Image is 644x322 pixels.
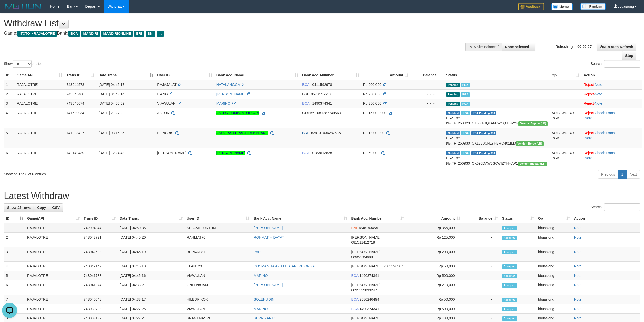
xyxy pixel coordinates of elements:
td: bbuasiong [536,233,572,247]
span: [PERSON_NAME] [351,264,380,268]
span: RAJAJALAT [157,83,177,87]
td: bbuasiong [536,247,572,262]
td: - [462,280,500,295]
td: bbuasiong [536,262,572,271]
a: [PERSON_NAME] [254,283,283,287]
span: MANDIRIONLINE [101,31,133,37]
div: PGA Site Balance / [465,43,502,51]
td: ELAN123 [185,262,252,271]
span: Rp 250.000 [363,92,381,96]
th: User ID: activate to sort column ascending [185,214,252,223]
span: [PERSON_NAME] [351,316,380,320]
b: PGA Ref. No: [446,156,461,165]
th: Bank Acc. Number: activate to sort column ascending [349,214,406,223]
td: 6 [4,280,25,295]
img: Feedback.jpg [518,3,544,10]
span: 743044573 [66,83,84,87]
a: MARINO [216,101,230,105]
td: [DATE] 04:33:17 [118,295,185,304]
td: 742994044 [82,223,118,233]
span: [DATE] 12:24:43 [99,151,124,155]
span: Rp 200.000 [363,83,381,87]
td: Rp 210,000 [406,280,462,295]
th: Game/API: activate to sort column ascending [15,70,65,80]
td: 743041788 [82,271,118,280]
a: Reject [584,151,594,155]
button: Open LiveChat chat widget [2,2,17,17]
td: RAJALOTRE [15,99,65,108]
a: Reject [584,131,594,135]
a: SUPRIYANTO [254,316,276,320]
td: RAJALOTRE [25,304,82,314]
th: Status [444,70,550,80]
span: 742149439 [66,151,84,155]
span: Copy 0411592978 to clipboard [312,83,332,87]
span: Accepted [502,250,517,254]
span: Copy 081287749569 to clipboard [317,111,341,115]
th: Op: activate to sort column ascending [550,70,582,80]
a: Previous [598,170,618,179]
a: Reject [584,111,594,115]
span: Copy 0895325499911 to clipboard [351,255,377,259]
div: Showing 1 to 6 of 6 entries [4,170,264,177]
td: ONLEN8JAM [185,280,252,295]
span: BRI [302,131,308,135]
td: - [462,247,500,262]
span: Grabbed [446,151,460,155]
strong: 00:00:07 [577,44,592,48]
td: [DATE] 04:50:35 [118,223,185,233]
span: 741903427 [66,131,84,135]
td: · · [582,128,642,148]
td: RAJALOTRE [25,223,82,233]
td: · · [582,108,642,128]
span: CSV [52,206,60,210]
span: Copy 1490374341 to clipboard [359,307,379,311]
td: bbuasiong [536,223,572,233]
span: BCA [302,101,309,105]
span: ITANG [157,92,168,96]
span: BCA [351,307,358,311]
td: RAJALOTRE [15,80,65,90]
b: PGA Ref. No: [446,136,461,145]
td: - [462,223,500,233]
th: Bank Acc. Number: activate to sort column ascending [300,70,361,80]
td: VIAWULAN [185,271,252,280]
td: RAJALOTRE [15,128,65,148]
td: RAJALOTRE [25,262,82,271]
td: RAHMAT76 [185,233,252,247]
span: Pending [446,83,460,87]
td: bbuasiong [536,280,572,295]
a: Note [595,83,602,87]
span: BCA [351,274,358,278]
span: Marked by bbuasiong [461,92,470,97]
span: Copy 1490374341 to clipboard [312,101,332,105]
a: [PERSON_NAME] [216,151,245,155]
img: Button%20Memo.svg [551,3,573,10]
input: Search: [604,60,640,68]
a: Note [595,92,602,96]
span: VIAWULAN [157,101,176,105]
span: Copy 2680246494 to clipboard [359,297,379,301]
th: Status: activate to sort column ascending [500,214,536,223]
span: Rp 50.000 [363,151,380,155]
a: Note [574,297,582,301]
th: Game/API: activate to sort column ascending [25,214,82,223]
td: Rp 500,000 [406,304,462,314]
td: AUTOWD-BOT-PGA [550,148,582,168]
td: - [462,295,500,304]
td: 743039793 [82,304,118,314]
span: Accepted [502,264,517,269]
span: Marked by bbuasiong [461,83,470,87]
span: PGA Pending [471,151,497,155]
span: Vendor URL: https://dashboard.q2checkout.com/secure [518,121,548,126]
span: Pending [446,92,460,97]
td: SELAMETUNTUN [185,223,252,233]
th: Date Trans.: activate to sort column descending [97,70,155,80]
td: RAJALOTRE [25,271,82,280]
h1: Latest Withdraw [4,191,640,201]
select: Showentries [13,60,32,68]
th: Balance: activate to sort column ascending [462,214,500,223]
td: [DATE] 04:45:20 [118,233,185,247]
td: - [462,304,500,314]
a: Reject [584,83,594,87]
